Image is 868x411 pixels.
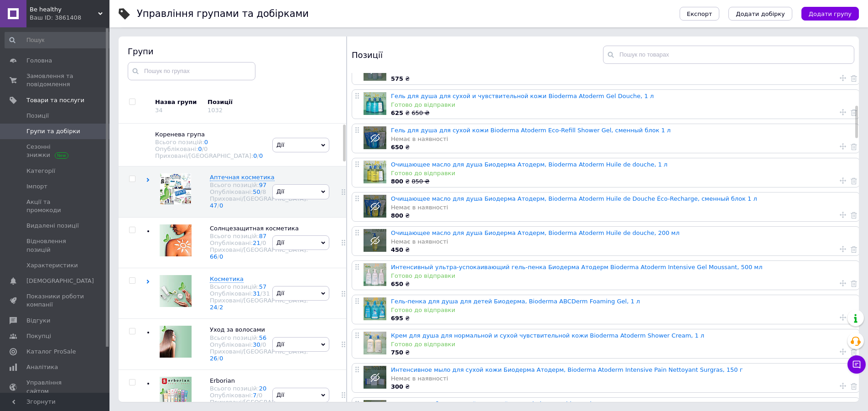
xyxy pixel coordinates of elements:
[26,317,50,325] span: Відгуки
[809,10,852,17] span: Додати групу
[210,304,218,311] a: 24
[391,315,403,322] b: 695
[391,349,855,357] div: ₴
[391,272,855,280] div: Готово до відправки
[155,146,263,152] div: Опубліковані:
[26,222,79,230] span: Видалені позиції
[736,10,785,17] span: Додати добірку
[219,304,223,311] a: 2
[26,143,84,159] span: Сезонні знижки
[26,237,84,254] span: Відновлення позицій
[276,290,284,297] span: Дії
[391,314,855,323] div: ₴
[26,96,84,104] span: Товари та послуги
[210,188,308,195] div: Опубліковані:
[137,8,309,19] h1: Управління групами та добірками
[210,225,299,232] span: Солнцезащитная косметика
[391,340,855,349] div: Готово до відправки
[26,277,94,285] span: [DEMOGRAPHIC_DATA]
[210,377,235,384] span: Erborian
[391,203,855,212] div: Немає в наявності
[391,144,403,151] b: 650
[5,32,113,48] input: Пошук
[391,75,403,82] b: 575
[391,93,654,99] a: Гель для душа для сухой и чувствительной кожи Bioderma Atoderm Gel Douche, 1 л
[253,392,256,399] a: 7
[155,131,205,138] span: Коренева група
[391,143,855,151] div: ₴
[391,109,411,116] span: ₴
[198,146,202,152] a: 0
[26,379,84,395] span: Управління сайтом
[210,253,218,260] a: 66
[276,188,284,195] span: Дії
[26,57,52,65] span: Головна
[160,173,191,204] img: Аптечная косметика
[851,279,857,287] a: Видалити товар
[851,177,857,185] a: Видалити товар
[391,349,403,356] b: 750
[391,195,757,202] a: Очищающее масло для душа Биодерма Атодерм, Bioderma Atoderm Huile de Douche Éco-Recharge, сменный...
[218,304,223,311] span: /
[260,341,266,348] span: /
[391,280,855,288] div: ₴
[411,178,429,185] span: 850 ₴
[728,7,792,21] button: Додати добірку
[352,46,603,64] div: Позиції
[847,355,866,374] button: Чат з покупцем
[257,152,263,159] span: /
[391,178,411,185] span: ₴
[391,178,403,185] b: 800
[391,212,855,220] div: ₴
[210,276,244,282] span: Косметика
[26,363,58,371] span: Аналітика
[30,5,98,14] span: Be healthy
[262,341,266,348] div: 0
[391,238,855,246] div: Немає в наявності
[218,202,223,209] span: /
[128,62,255,80] input: Пошук по групах
[680,7,720,21] button: Експорт
[391,169,855,177] div: Готово до відправки
[160,275,192,307] img: Косметика
[30,14,109,22] div: Ваш ID: 3861408
[160,326,192,358] img: Уход за волосами
[210,246,308,260] div: Приховані/[GEOGRAPHIC_DATA]:
[208,107,223,114] div: 1032
[391,212,403,219] b: 800
[851,108,857,116] a: Видалити товар
[253,239,260,246] a: 21
[851,245,857,253] a: Видалити товар
[26,198,84,214] span: Акції та промокоди
[851,382,857,390] a: Видалити товар
[391,246,855,254] div: ₴
[155,139,263,146] div: Всього позицій:
[260,239,266,246] span: /
[210,283,308,290] div: Всього позицій:
[260,188,266,195] span: /
[391,75,855,83] div: ₴
[210,392,308,399] div: Опубліковані:
[204,139,208,146] a: 0
[391,375,855,383] div: Немає в наявності
[391,101,855,109] div: Готово до відправки
[26,332,51,340] span: Покупці
[391,383,855,391] div: ₴
[128,46,338,57] div: Групи
[210,174,275,181] span: Аптечная косметика
[253,290,260,297] a: 31
[259,334,267,341] a: 56
[210,290,308,297] div: Опубліковані:
[155,107,163,114] div: 34
[391,332,704,339] a: Крем для душа для нормальной и сухой чувствительной кожи Bioderma Atoderm Shower Cream, 1 л
[26,72,84,88] span: Замовлення та повідомлення
[391,366,743,373] a: Интенсивное мыло для сухой кожи Биодерма Атодерм, Bioderma Atoderm Intensive Pain Nettoyant Surgr...
[202,146,208,152] span: /
[26,348,76,356] span: Каталог ProSale
[208,98,285,106] div: Позиції
[391,264,762,271] a: Интенсивный ультра-успокаивающий гель-пенка Биодерма Атодерм Bioderma Atoderm Intensive Gel Mouss...
[204,146,208,152] div: 0
[391,109,403,116] b: 625
[155,152,263,159] div: Приховані/[GEOGRAPHIC_DATA]:
[603,46,854,64] input: Пошук по товарах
